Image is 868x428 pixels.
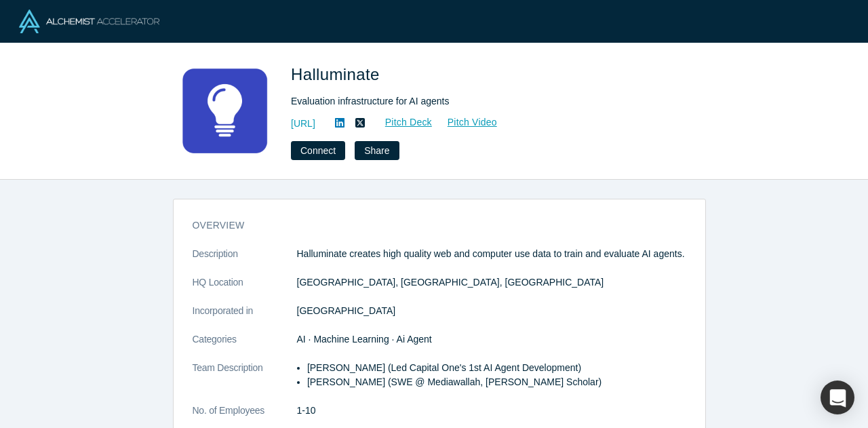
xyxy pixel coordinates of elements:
p: Halluminate creates high quality web and computer use data to train and evaluate AI agents. [297,247,686,261]
li: [PERSON_NAME] (SWE @ Mediawallah, [PERSON_NAME] Scholar) [307,375,686,389]
span: Halluminate [291,65,384,83]
img: Halluminate's Logo [177,62,272,157]
dt: Team Description [193,361,297,404]
dt: HQ Location [193,275,297,304]
li: [PERSON_NAME] (Led Capital One's 1st AI Agent Development) [307,361,686,375]
button: Share [355,141,399,160]
a: Pitch Video [433,115,498,130]
dt: Categories [193,332,297,361]
a: [URL] [291,117,315,131]
span: AI · Machine Learning · Ai Agent [297,334,432,345]
dd: [GEOGRAPHIC_DATA] [297,304,686,318]
dd: [GEOGRAPHIC_DATA], [GEOGRAPHIC_DATA], [GEOGRAPHIC_DATA] [297,275,686,290]
button: Connect [291,141,345,160]
h3: overview [193,218,667,233]
a: Pitch Deck [370,115,433,130]
dt: Description [193,247,297,275]
dd: 1-10 [297,404,686,418]
div: Evaluation infrastructure for AI agents [291,94,671,109]
img: Alchemist Logo [19,9,159,33]
dt: Incorporated in [193,304,297,332]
